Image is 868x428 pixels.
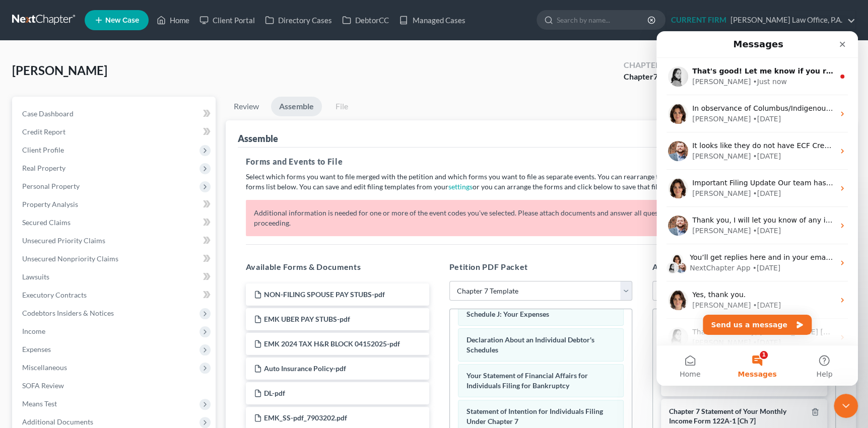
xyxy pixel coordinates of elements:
[666,11,855,29] a: CURRENT FIRM[PERSON_NAME] Law Office, P.A.
[36,297,706,305] span: Thanks! Sincerely, [PERSON_NAME] [PERSON_NAME] Paralegal Services Fax [PHONE_NUMBER] Please note:...
[22,182,80,190] span: Personal Property
[12,147,32,167] img: Profile image for Emma
[624,71,660,83] div: Chapter
[33,232,94,242] div: NextChapter App
[14,213,216,232] a: Secured Claims
[36,306,94,317] div: [PERSON_NAME]
[23,339,44,346] span: Home
[264,389,285,397] span: DL-pdf
[105,17,139,24] span: New Case
[36,259,89,267] span: Yes, thank you.
[22,345,51,353] span: Expenses
[22,417,93,426] span: Additional Documents
[33,222,441,230] span: You’ll get replies here and in your email: ✉️ [EMAIL_ADDRESS][DOMAIN_NAME] Our usual reply time 🕒...
[246,156,836,168] h5: Forms and Events to File
[22,381,64,390] span: SOFA Review
[96,194,124,205] div: • [DATE]
[22,218,71,227] span: Secured Claims
[14,268,216,286] a: Lawsuits
[14,377,216,395] a: SOFA Review
[22,109,74,118] span: Case Dashboard
[264,315,350,323] span: EMK UBER PAY STUBS-pdf
[12,110,32,130] img: Profile image for James
[81,339,120,346] span: Messages
[448,182,473,191] a: settings
[19,231,31,243] img: James avatar
[22,272,49,281] span: Lawsuits
[135,314,202,354] button: Help
[14,232,216,250] a: Unsecured Priority Claims
[22,309,114,317] span: Codebtors Insiders & Notices
[36,194,94,205] div: [PERSON_NAME]
[36,120,94,130] div: [PERSON_NAME]
[12,73,32,93] img: Profile image for Emma
[22,327,45,335] span: Income
[152,11,194,29] a: Home
[14,105,216,123] a: Case Dashboard
[326,97,358,116] a: File
[14,286,216,304] a: Executory Contracts
[10,231,22,243] img: Lindsey avatar
[671,15,726,24] strong: CURRENT FIRM
[96,157,124,168] div: • [DATE]
[96,269,124,279] div: • [DATE]
[96,45,130,56] div: • Just now
[22,254,118,263] span: Unsecured Nonpriority Claims
[238,132,278,145] div: Assemble
[36,45,94,56] div: [PERSON_NAME]
[624,59,660,71] div: Chapter
[36,83,94,93] div: [PERSON_NAME]
[36,185,191,193] span: Thank you, I will let you know of any issues.
[449,262,528,271] span: Petition PDF Packet
[96,232,124,242] div: • [DATE]
[466,335,594,354] span: Declaration About an Individual Debtor's Schedules
[22,127,65,136] span: Credit Report
[466,407,603,425] span: Statement of Intention for Individuals Filing Under Chapter 7
[12,184,32,204] img: Profile image for James
[12,296,32,316] img: Profile image for Lindsey
[67,314,134,354] button: Messages
[246,172,836,192] p: Select which forms you want to file merged with the petition and which forms you want to file as ...
[14,250,216,268] a: Unsecured Nonpriority Claims
[22,399,57,408] span: Means Test
[226,97,267,116] a: Review
[160,339,176,346] span: Help
[22,164,65,172] span: Real Property
[264,413,347,422] span: EMK_SS-pdf_7903202.pdf
[264,339,400,348] span: EMK 2024 TAX H&R BLOCK 04152025-pdf
[36,269,94,279] div: [PERSON_NAME]
[246,261,429,273] h5: Available Forms & Documents
[36,110,529,118] span: It looks like they do not have ECF Credentials added to their account settings. Once those are ad...
[669,407,786,425] span: Chapter 7 Statement of Your Monthly Income Form 122A-1 [Ch 7]
[15,223,27,235] img: Emma avatar
[22,363,67,372] span: Miscellaneous
[22,200,78,208] span: Property Analysis
[14,123,216,141] a: Credit Report
[466,371,588,390] span: Your Statement of Financial Affairs for Individuals Filing for Bankruptcy
[394,11,470,29] a: Managed Cases
[466,310,549,318] span: Schedule J: Your Expenses
[652,261,836,273] h5: Additional PDF Packets
[246,200,836,236] p: Additional information is needed for one or more of the event codes you've selected. Please attac...
[22,146,64,154] span: Client Profile
[36,36,311,44] span: That's good! Let me know if you receive an filing errors for this case!
[96,83,124,93] div: • [DATE]
[96,120,124,130] div: • [DATE]
[264,290,385,299] span: NON-FILING SPOUSE PAY STUBS-pdf
[271,97,322,116] a: Assemble
[36,157,94,168] div: [PERSON_NAME]
[653,72,658,81] span: 7
[656,31,858,386] iframe: Intercom live chat
[337,11,394,29] a: DebtorCC
[12,259,32,279] img: Profile image for Emma
[194,11,260,29] a: Client Portal
[14,195,216,213] a: Property Analysis
[260,11,337,29] a: Directory Cases
[264,364,346,373] span: Auto Insurance Policy-pdf
[12,63,107,78] span: [PERSON_NAME]
[22,291,87,299] span: Executory Contracts
[46,283,155,304] button: Send us a message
